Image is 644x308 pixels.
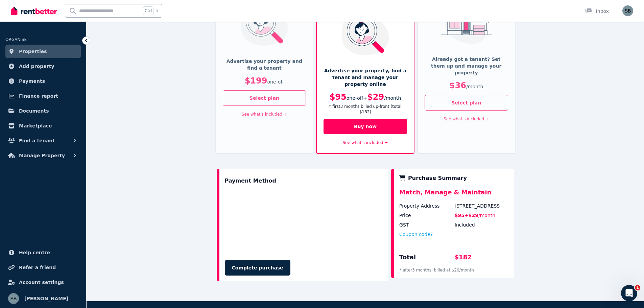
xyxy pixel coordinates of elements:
span: one-off [267,79,284,85]
div: Price [399,212,453,219]
div: [STREET_ADDRESS] [455,203,509,209]
iframe: Intercom live chat [621,285,637,301]
a: Refer a friend [5,261,81,274]
button: Buy now [324,119,407,134]
a: Documents [5,104,81,118]
img: Manage & Maintain [438,1,494,44]
span: / month [478,213,495,218]
p: * after 3 month s, billed at $29 / month [399,267,508,273]
button: Select plan [425,95,508,111]
span: + [464,213,469,218]
p: Advertise your property, find a tenant and manage your property online [324,67,407,88]
div: $182 [455,253,509,265]
span: ORGANISE [5,37,27,42]
div: Purchase Summary [399,174,508,182]
a: Account settings [5,276,81,289]
span: Manage Property [19,151,65,160]
p: Advertise your property and find a tenant [223,58,306,71]
a: Properties [5,45,81,58]
a: See what's included + [343,140,388,145]
img: Sam Berrell [8,293,19,304]
span: $36 [449,81,466,90]
a: See what's included + [444,117,489,121]
span: Find a tenant [19,137,55,145]
span: / month [466,84,483,89]
span: Finance report [19,92,58,100]
span: Help centre [19,248,50,257]
div: Match, Manage & Maintain [399,188,508,203]
span: k [156,8,159,14]
span: one-off [347,95,363,101]
span: 1 [635,285,640,290]
span: Marketplace [19,122,52,130]
img: Match, Manage & Maintain [337,11,393,55]
span: Documents [19,107,49,115]
p: * first 3 month s billed up-front (total $182 ) [324,104,407,115]
img: RentBetter [11,6,57,16]
span: Account settings [19,278,64,286]
button: Manage Property [5,149,81,162]
div: GST [399,221,453,228]
span: Add property [19,62,54,70]
a: See what's included + [242,112,287,117]
span: Refer a friend [19,263,56,271]
span: / month [384,95,401,101]
span: $95 [330,92,347,102]
a: Marketplace [5,119,81,133]
span: $199 [245,76,267,86]
div: Property Address [399,203,453,209]
a: Payments [5,74,81,88]
div: Total [399,253,453,265]
span: + [363,95,367,101]
span: Properties [19,47,47,55]
span: [PERSON_NAME] [24,294,68,303]
p: Already got a tenant? Set them up and manage your property [425,56,508,76]
span: $29 [469,213,478,218]
div: Inbox [585,8,609,15]
div: Payment Method [225,174,276,188]
a: Finance report [5,89,81,103]
a: Add property [5,60,81,73]
img: Match (Find a Tenant) [236,1,292,46]
img: Sam Berrell [622,5,633,16]
button: Complete purchase [225,260,290,276]
button: Coupon code? [399,231,433,238]
a: Help centre [5,246,81,259]
span: Payments [19,77,45,85]
button: Select plan [223,90,306,106]
span: $95 [455,213,464,218]
span: $29 [367,92,384,102]
iframe: Secure payment input frame [223,189,385,253]
div: Included [455,221,509,228]
button: Find a tenant [5,134,81,147]
span: Ctrl [143,6,153,15]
